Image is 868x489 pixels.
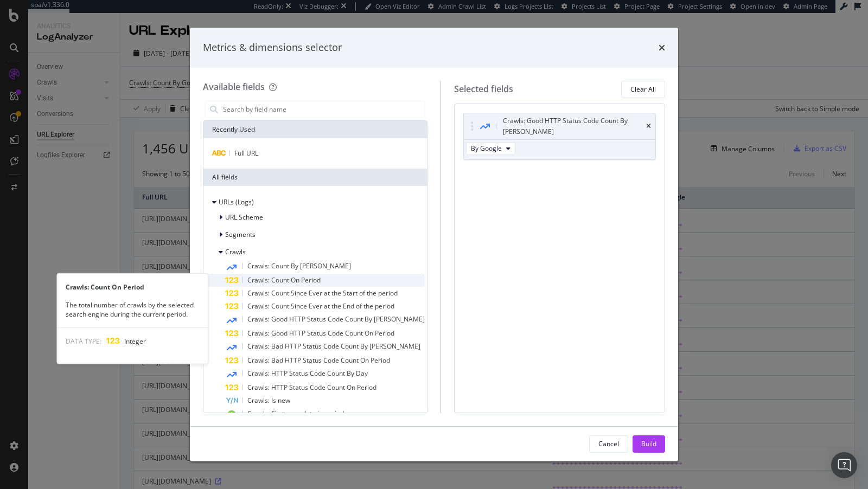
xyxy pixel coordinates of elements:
[247,369,368,378] span: Crawls: HTTP Status Code Count By Day
[247,342,420,351] span: Crawls: Bad HTTP Status Code Count By [PERSON_NAME]
[641,439,656,448] div: Build
[646,123,651,130] div: times
[466,142,515,155] button: By Google
[219,197,254,207] span: URLs (Logs)
[503,115,644,137] div: Crawls: Good HTTP Status Code Count By [PERSON_NAME]
[633,435,665,453] button: Build
[57,282,208,292] div: Crawls: Count On Period
[247,396,290,405] span: Crawls: Is new
[831,452,857,478] div: Open Intercom Messenger
[190,28,678,461] div: modal
[203,169,427,186] div: All fields
[247,329,394,338] span: Crawls: Good HTTP Status Code Count On Period
[203,121,427,138] div: Recently Used
[247,261,351,271] span: Crawls: Count By [PERSON_NAME]
[247,383,376,392] span: Crawls: HTTP Status Code Count On Period
[598,439,619,448] div: Cancel
[225,230,256,239] span: Segments
[225,247,246,256] span: Crawls
[57,300,208,319] div: The total number of crawls by the selected search engine during the current period.
[247,288,398,298] span: Crawls: Count Since Ever at the Start of the period
[621,81,665,98] button: Clear All
[454,83,513,95] div: Selected fields
[234,149,258,158] span: Full URL
[659,41,665,55] div: times
[630,85,656,94] div: Clear All
[247,275,321,285] span: Crawls: Count On Period
[247,356,390,365] span: Crawls: Bad HTTP Status Code Count On Period
[225,213,263,222] span: URL Scheme
[589,435,628,453] button: Cancel
[222,101,425,118] input: Search by field name
[463,113,656,160] div: Crawls: Good HTTP Status Code Count By [PERSON_NAME]timesBy Google
[203,81,265,93] div: Available fields
[247,301,394,311] span: Crawls: Count Since Ever at the End of the period
[203,41,342,55] div: Metrics & dimensions selector
[471,144,502,153] span: By Google
[247,314,425,324] span: Crawls: Good HTTP Status Code Count By [PERSON_NAME]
